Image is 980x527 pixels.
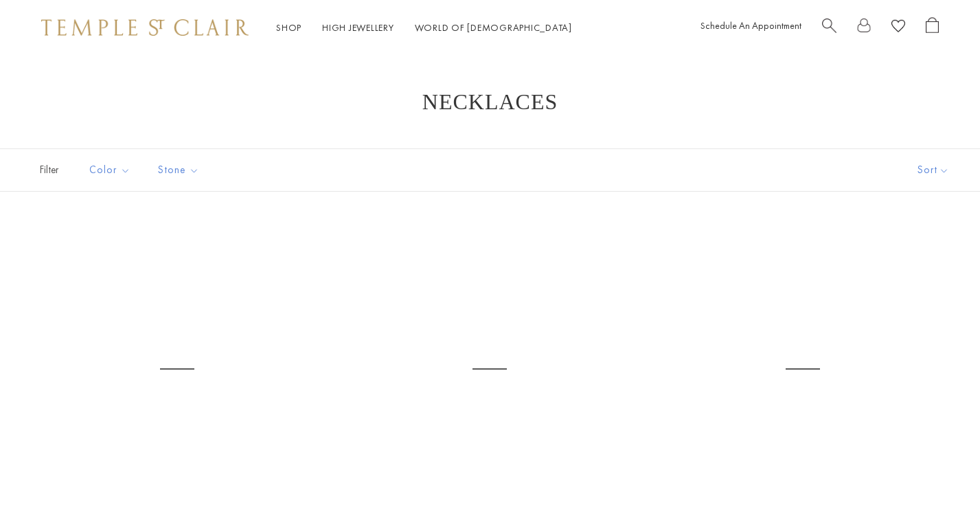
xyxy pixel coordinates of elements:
button: Show sort by [887,149,980,191]
span: Color [82,161,141,179]
a: 18K Fiori Necklace [34,226,320,512]
span: Stone [151,161,209,179]
h1: Necklaces [55,89,925,114]
nav: Main navigation [276,19,572,36]
button: Stone [148,155,209,186]
a: 18K Signature Charm Necklace18K Signature Charm Necklace [660,226,946,512]
button: Color [79,155,141,186]
img: Temple St. Clair [41,19,249,36]
a: High JewelleryHigh Jewellery [322,21,394,34]
a: Open Shopping Bag [926,17,939,38]
a: Search [822,17,836,38]
a: 18K Primavera Charm NecklaceNCH-E7BEEFIORBM [347,226,633,512]
a: View Wishlist [891,17,905,38]
a: ShopShop [276,21,301,34]
a: Schedule An Appointment [700,19,801,32]
a: World of [DEMOGRAPHIC_DATA]World of [DEMOGRAPHIC_DATA] [415,21,572,34]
